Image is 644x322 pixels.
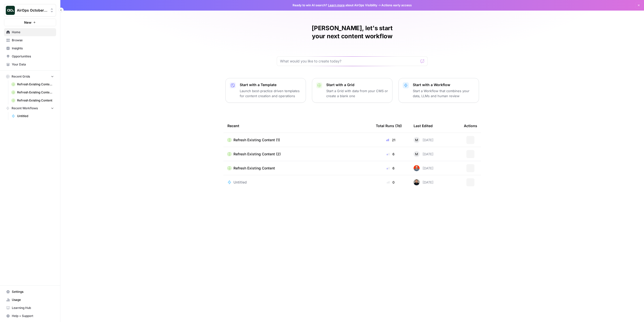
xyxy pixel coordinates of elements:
[398,78,479,103] button: Start with a WorkflowStart a Workflow that combines your data, LLMs and human review
[12,46,54,51] span: Insights
[414,151,433,157] div: [DATE]
[17,82,54,87] span: Refresh Existing Content (1)
[4,73,56,80] button: Recent Grids
[225,78,306,103] button: Start with a TemplateLaunch best-practice driven templates for content creation and operations
[326,82,388,87] p: Start with a Grid
[293,3,377,8] span: Ready to win AI search? about AirOps Visibility
[233,152,281,157] span: Refresh Existing Content (2)
[413,82,475,87] p: Start with a Workflow
[240,88,302,98] p: Launch best-practice driven templates for content creation and operations
[9,96,56,104] a: Refresh Existing Content
[413,88,475,98] p: Start a Workflow that combines your data, LLMs and human review
[9,80,56,88] a: Refresh Existing Content (1)
[17,114,54,118] span: Untitled
[414,179,420,185] img: gakg5ozwg7i5ne5ujip7i34nl3nv
[328,3,345,7] a: Learn more
[414,165,433,171] div: [DATE]
[17,90,54,95] span: Refresh Existing Content (2)
[17,8,47,13] span: AirOps October Cohort
[12,54,54,59] span: Opportunities
[227,166,368,171] a: Refresh Existing Content
[376,137,406,142] div: 21
[227,152,368,157] a: Refresh Existing Content (2)
[4,104,56,112] button: Recent Workflows
[414,165,420,171] img: 698zlg3kfdwlkwrbrsgpwna4smrc
[414,179,433,185] div: [DATE]
[12,106,38,111] span: Recent Workflows
[414,119,433,133] div: Last Edited
[464,119,477,133] div: Actions
[233,137,280,142] span: Refresh Existing Content (1)
[12,298,54,302] span: Usage
[381,3,412,8] span: Actions early access
[280,59,418,64] input: What would you like to create today?
[9,112,56,120] a: Untitled
[4,60,56,68] a: Your Data
[24,20,31,25] span: New
[4,4,56,17] button: Workspace: AirOps October Cohort
[4,19,56,26] button: New
[12,306,54,310] span: Learning Hub
[227,137,368,142] a: Refresh Existing Content (1)
[12,62,54,67] span: Your Data
[415,137,418,142] span: M
[312,78,392,103] button: Start with a GridStart a Grid with data from your CMS or create a blank one
[4,36,56,44] a: Browse
[17,98,54,103] span: Refresh Existing Content
[4,312,56,320] button: Help + Support
[376,180,406,185] div: 0
[4,44,56,52] a: Insights
[277,24,428,40] h1: [PERSON_NAME], let's start your next content workflow
[376,152,406,157] div: 6
[414,137,433,143] div: [DATE]
[12,38,54,43] span: Browse
[326,88,388,98] p: Start a Grid with data from your CMS or create a blank one
[227,180,368,185] a: Untitled
[4,52,56,60] a: Opportunities
[12,74,30,79] span: Recent Grids
[415,152,418,157] span: M
[12,30,54,34] span: Home
[233,166,275,171] span: Refresh Existing Content
[227,119,368,133] div: Recent
[9,88,56,96] a: Refresh Existing Content (2)
[4,304,56,312] a: Learning Hub
[376,119,402,133] div: Total Runs (7d)
[12,290,54,294] span: Settings
[240,82,302,87] p: Start with a Template
[376,166,406,171] div: 6
[4,28,56,36] a: Home
[4,288,56,296] a: Settings
[12,314,54,318] span: Help + Support
[4,296,56,304] a: Usage
[6,6,15,15] img: AirOps October Cohort Logo
[233,180,247,185] span: Untitled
